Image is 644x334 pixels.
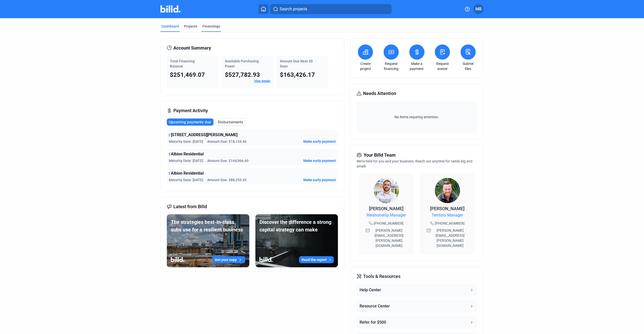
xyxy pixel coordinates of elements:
span: Relationship Manager [367,212,406,218]
span: MB [475,6,481,12]
span: [PHONE_NUMBER] [374,221,404,226]
div: Resource Center [360,303,390,309]
img: Billd Company Logo [160,5,180,13]
div: Help Center [360,287,381,293]
span: [PERSON_NAME] [430,206,465,211]
span: Albion Residential [171,151,204,157]
span: Payment Activity [173,107,208,114]
a: Make a payment [408,61,426,71]
div: The strategies best-in-class subs use for a resilient business [171,218,245,233]
span: Amount Due: $88,253.43 [207,177,247,182]
span: We're here for you and your business. Reach out anytime for needs big and small! [357,159,472,168]
div: Projects [184,24,197,29]
img: Territory Manager [435,178,460,203]
button: Refer for $500 [357,316,477,328]
div: Refer for $500 [360,319,386,325]
span: No items requiring attention. [359,114,475,120]
button: Upcoming payments due [167,118,213,126]
button: Help Center [357,284,477,296]
span: $251,469.07 [170,71,205,78]
span: Amount Due: $18,134.46 [207,139,247,144]
span: Territory Manager [432,212,463,218]
a: Submit files [459,61,477,71]
span: [PHONE_NUMBER] [435,221,465,226]
div: Dashboard [162,24,179,29]
span: Tools & Resources [363,273,400,280]
span: [PERSON_NAME][EMAIL_ADDRESS][PERSON_NAME][DOMAIN_NAME] [371,228,407,248]
button: Make early payment [303,158,336,163]
div: Financings [202,24,220,29]
span: Total Financing Balance [170,59,195,68]
span: $527,782.93 [225,71,260,78]
button: MB [473,4,484,14]
button: Resource Center [357,300,477,312]
span: [PERSON_NAME] [369,206,404,211]
a: View details [254,79,270,83]
span: Maturity Date: [DATE] [169,139,203,144]
span: Latest from Billd [173,203,207,210]
span: Search projects [280,6,307,12]
a: Request waiver [434,61,451,71]
a: Create project [357,61,374,71]
span: Available Purchasing Power [225,59,259,68]
span: Maturity Date: [DATE] [169,177,203,182]
span: Account Summary [173,44,211,52]
img: Relationship Manager [374,178,399,203]
span: $163,426.17 [280,71,315,78]
span: Upcoming payments due [169,120,211,125]
button: Search projects [270,4,392,14]
button: Read the report [299,256,334,263]
span: [STREET_ADDRESS][PERSON_NAME] [171,132,237,138]
a: Request financing [382,61,400,71]
button: Disbursements [216,118,246,126]
span: [PERSON_NAME][EMAIL_ADDRESS][PERSON_NAME][DOMAIN_NAME] [432,228,468,248]
span: Amount Due: $144,966.60 [207,158,249,163]
button: Make early payment [303,139,336,144]
span: Your Billd Team [364,152,396,159]
div: Discover the difference a strong capital strategy can make [259,218,334,233]
button: Make early payment [303,177,336,182]
button: Get your copy [212,256,245,263]
span: Amount Due Next 30 Days [280,59,313,68]
span: Maturity Date: [DATE] [169,158,203,163]
span: Disbursements [218,120,243,125]
span: Albion Residential [171,170,204,176]
span: Needs Attention [363,90,396,97]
